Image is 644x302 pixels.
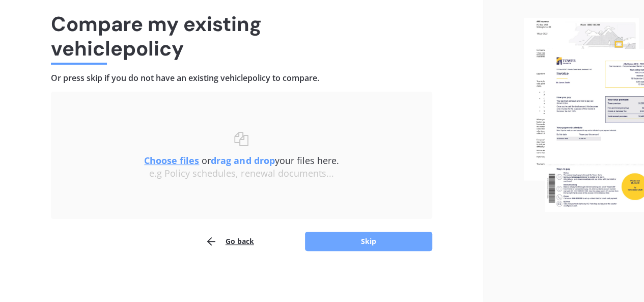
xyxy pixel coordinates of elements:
[205,231,254,252] button: Go back
[51,12,432,61] h1: Compare my existing vehicle policy
[144,154,199,167] u: Choose files
[305,232,432,251] button: Skip
[524,18,644,212] img: files.webp
[51,73,432,84] h4: Or press skip if you do not have an existing vehicle policy to compare.
[71,168,412,179] div: e.g Policy schedules, renewal documents...
[144,154,339,167] span: or your files here.
[211,154,274,167] b: drag and drop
